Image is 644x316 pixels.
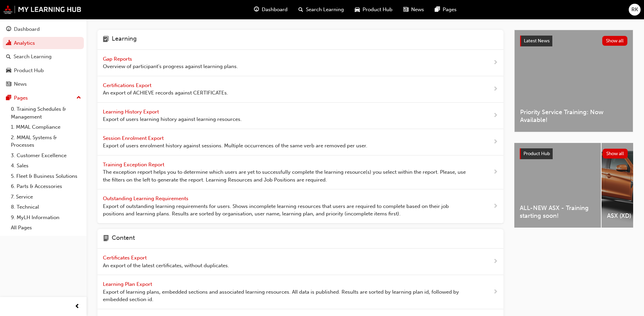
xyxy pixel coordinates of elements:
[249,3,293,17] a: guage-iconDashboard
[293,3,349,17] a: search-iconSearch Learning
[14,53,52,61] div: Search Learning
[97,76,503,103] a: Certifications Export An export of ACHIEVE records against CERTIFICATEs.next-icon
[14,94,28,102] div: Pages
[493,59,498,67] span: next-icon
[8,104,84,122] a: 0. Training Schedules & Management
[8,161,84,171] a: 4. Sales
[97,249,503,275] a: Certificates Export An export of the latest certificates, without duplicates.next-icon
[493,288,498,296] span: next-icon
[3,22,84,92] button: DashboardAnalyticsSearch LearningProduct HubNews
[520,36,627,46] a: Latest NewsShow all
[103,168,471,184] span: The exception report helps you to determine which users are yet to successfully complete the lear...
[6,54,11,60] span: search-icon
[349,3,398,17] a: car-iconProduct Hub
[8,122,84,132] a: 1. MMAL Compliance
[603,149,628,159] button: Show all
[493,138,498,146] span: next-icon
[631,6,638,14] span: RK
[6,68,11,74] span: car-icon
[3,37,84,49] a: Analytics
[403,5,408,14] span: news-icon
[429,3,462,17] a: pages-iconPages
[97,189,503,224] a: Outstanding Learning Requirements Export of outstanding learning requirements for users. Shows in...
[75,302,80,311] span: prev-icon
[8,171,84,182] a: 5. Fleet & Business Solutions
[254,5,259,14] span: guage-icon
[97,50,503,76] a: Gap Reports Overview of participant's progress against learning plans.next-icon
[514,143,601,228] a: ALL-NEW ASX - Training starting soon!
[14,80,27,88] div: News
[514,30,633,132] a: Latest NewsShow allPriority Service Training: Now Available!
[493,257,498,266] span: next-icon
[103,234,109,243] span: page-icon
[3,92,84,104] button: Pages
[103,135,165,141] span: Session Enrolment Export
[112,234,135,243] h4: Content
[363,6,392,14] span: Product Hub
[493,85,498,93] span: next-icon
[493,202,498,211] span: next-icon
[97,155,503,190] a: Training Exception Report The exception report helps you to determine which users are yet to succ...
[398,3,429,17] a: news-iconNews
[112,35,137,44] h4: Learning
[97,103,503,129] a: Learning History Export Export of users learning history against learning resources.next-icon
[103,142,367,150] span: Export of users enrolment history against sessions. Multiple occurrences of the same verb are rem...
[493,111,498,120] span: next-icon
[103,115,242,123] span: Export of users learning history against learning resources.
[103,63,238,70] span: Overview of participant's progress against learning plans.
[103,288,471,303] span: Export of learning plans, embedded sections and associated learning resources. All data is publis...
[76,93,81,102] span: up-icon
[8,212,84,223] a: 9. MyLH Information
[103,262,229,270] span: An export of the latest certificates, without duplicates.
[103,281,153,287] span: Learning Plan Export
[103,255,148,261] span: Certificates Export
[97,275,503,309] a: Learning Plan Export Export of learning plans, embedded sections and associated learning resource...
[6,26,11,33] span: guage-icon
[3,5,81,14] img: mmal
[520,108,627,124] span: Priority Service Training: Now Available!
[523,151,550,156] span: Product Hub
[103,203,471,218] span: Export of outstanding learning requirements for users. Shows incomplete learning resources that u...
[8,181,84,192] a: 6. Parts & Accessories
[306,6,344,14] span: Search Learning
[8,223,84,233] a: All Pages
[493,168,498,176] span: next-icon
[103,35,109,44] span: learning-icon
[3,50,84,63] a: Search Learning
[103,82,153,88] span: Certifications Export
[6,95,11,101] span: pages-icon
[355,5,360,14] span: car-icon
[14,25,40,33] div: Dashboard
[8,202,84,212] a: 8. Technical
[103,56,133,62] span: Gap Reports
[3,23,84,36] a: Dashboard
[3,78,84,90] a: News
[8,132,84,150] a: 2. MMAL Systems & Processes
[103,195,190,202] span: Outstanding Learning Requirements
[8,192,84,202] a: 7. Service
[103,89,228,97] span: An export of ACHIEVE records against CERTIFICATEs.
[3,64,84,77] a: Product Hub
[520,204,595,219] span: ALL-NEW ASX - Training starting soon!
[6,40,11,46] span: chart-icon
[520,148,628,159] a: Product HubShow all
[97,129,503,155] a: Session Enrolment Export Export of users enrolment history against sessions. Multiple occurrences...
[8,150,84,161] a: 3. Customer Excellence
[6,81,11,87] span: news-icon
[435,5,440,14] span: pages-icon
[262,6,288,14] span: Dashboard
[103,109,160,115] span: Learning History Export
[298,5,303,14] span: search-icon
[14,67,44,75] div: Product Hub
[629,4,641,16] button: RK
[103,162,166,168] span: Training Exception Report
[443,6,457,14] span: Pages
[524,38,550,44] span: Latest News
[602,36,628,46] button: Show all
[411,6,424,14] span: News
